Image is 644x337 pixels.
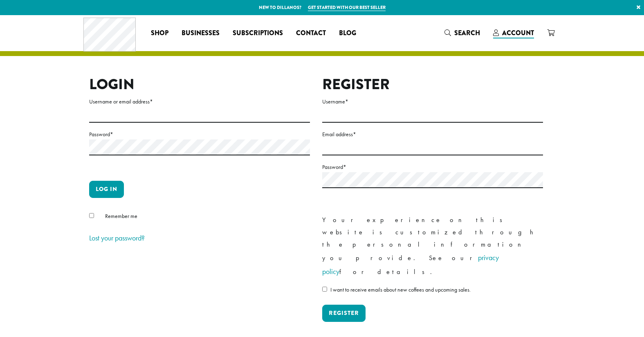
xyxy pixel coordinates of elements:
[89,181,124,198] button: Log in
[322,287,327,292] input: I want to receive emails about new coffees and upcoming sales.
[322,162,543,172] label: Password
[322,129,543,139] label: Email address
[322,97,543,107] label: Username
[296,28,326,38] span: Contact
[330,286,471,293] span: I want to receive emails about new coffees and upcoming sales.
[322,305,366,322] button: Register
[89,129,310,139] label: Password
[89,76,310,93] h2: Login
[89,233,145,243] a: Lost your password?
[105,212,137,220] span: Remember me
[151,28,168,38] span: Shop
[144,27,175,40] a: Shop
[322,76,543,93] h2: Register
[233,28,283,38] span: Subscriptions
[454,28,480,38] span: Search
[89,97,310,107] label: Username or email address
[308,4,386,11] a: Get started with our best seller
[502,28,534,38] span: Account
[322,214,543,279] p: Your experience on this website is customized through the personal information you provide. See o...
[438,26,487,40] a: Search
[322,253,499,276] a: privacy policy
[182,28,220,38] span: Businesses
[339,28,356,38] span: Blog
